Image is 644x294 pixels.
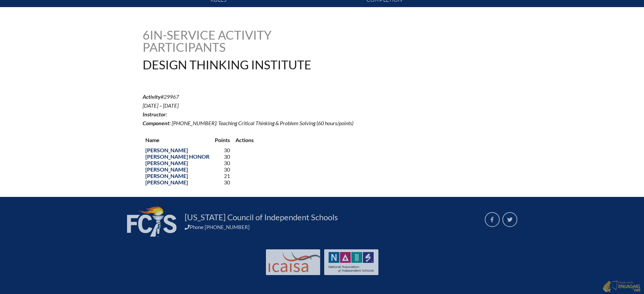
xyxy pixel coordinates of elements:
a: [PERSON_NAME] [143,158,191,167]
a: [PERSON_NAME] [143,145,191,155]
h1: Design Thinking Institute [143,59,365,71]
b: Component: [143,120,171,126]
td: 30 [212,147,233,153]
span: 6 [143,27,150,42]
td: 30 [212,166,233,173]
b: Instructor: [143,111,167,117]
span: [PHONE_NUMBER]: Teaching Critical Thinking & Problem Solving [172,120,315,126]
img: NAIS Logo [329,252,374,272]
b: Activity [143,93,161,100]
img: Engaging - Bring it online [618,284,641,292]
td: 21 [212,173,233,179]
img: FCIS_logo_white [127,206,176,237]
div: Phone [PHONE_NUMBER] [185,224,477,230]
p: Made with [618,280,641,293]
p: #29967 [143,92,381,128]
p: Actions [235,136,254,144]
td: 30 [212,153,233,160]
p: Points [215,136,230,144]
img: Engaging - Bring it online [603,280,611,293]
a: [PERSON_NAME] [143,178,191,187]
span: [DATE] – [DATE] [143,102,179,109]
img: Engaging - Bring it online [612,280,619,290]
td: 30 [212,179,233,185]
span: (60 hours/points) [316,120,353,126]
a: [US_STATE] Council of Independent Schools [182,212,340,223]
a: [PERSON_NAME] Honor [143,152,212,161]
h1: In-service Activity Participants [143,29,279,53]
td: 30 [212,160,233,166]
img: Int'l Council Advancing Independent School Accreditation logo [269,252,321,272]
a: [PERSON_NAME] [143,171,191,180]
a: [PERSON_NAME] [143,165,191,174]
p: Name [145,136,209,144]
